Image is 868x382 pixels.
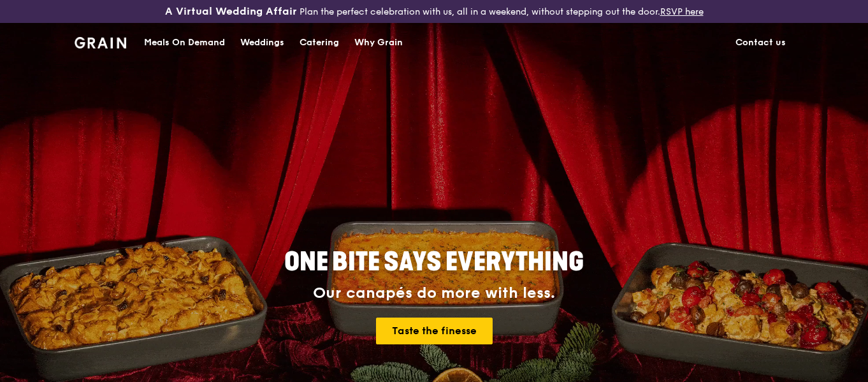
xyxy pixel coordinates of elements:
[292,24,347,62] a: Catering
[300,24,339,62] div: Catering
[240,24,284,62] div: Weddings
[376,318,493,344] a: Taste the finesse
[165,5,297,18] h3: A Virtual Wedding Affair
[284,247,584,277] span: ONE BITE SAYS EVERYTHING
[728,24,793,62] a: Contact us
[347,24,410,62] a: Why Grain
[233,24,292,62] a: Weddings
[205,284,663,302] div: Our canapés do more with less.
[354,24,403,62] div: Why Grain
[144,24,225,62] div: Meals On Demand
[660,6,704,17] a: RSVP here
[145,5,723,18] div: Plan the perfect celebration with us, all in a weekend, without stepping out the door.
[75,22,126,61] a: GrainGrain
[75,37,126,48] img: Grain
